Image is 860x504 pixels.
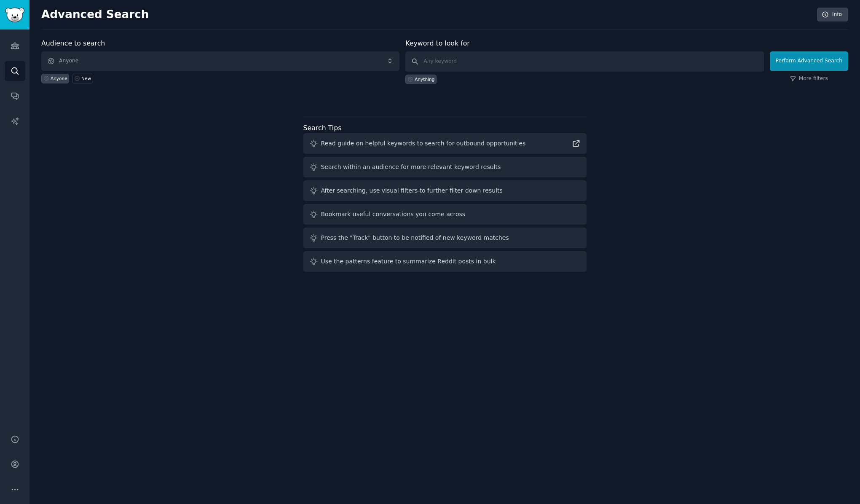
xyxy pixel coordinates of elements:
[321,233,509,242] div: Press the "Track" button to be notified of new keyword matches
[5,8,24,22] img: GummySearch logo
[81,75,91,81] div: New
[321,139,526,148] div: Read guide on helpful keywords to search for outbound opportunities
[321,186,503,195] div: After searching, use visual filters to further filter down results
[321,210,466,219] div: Bookmark useful conversations you come across
[770,51,848,71] button: Perform Advanced Search
[321,257,496,266] div: Use the patterns feature to summarize Reddit posts in bulk
[51,75,67,81] div: Anyone
[41,39,105,47] label: Audience to search
[790,75,828,83] a: More filters
[41,51,399,71] button: Anyone
[405,51,764,72] input: Any keyword
[321,163,501,172] div: Search within an audience for more relevant keyword results
[405,39,470,47] label: Keyword to look for
[817,8,848,22] a: Info
[41,8,812,21] h2: Advanced Search
[72,74,93,83] a: New
[303,124,342,132] label: Search Tips
[415,76,434,82] div: Anything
